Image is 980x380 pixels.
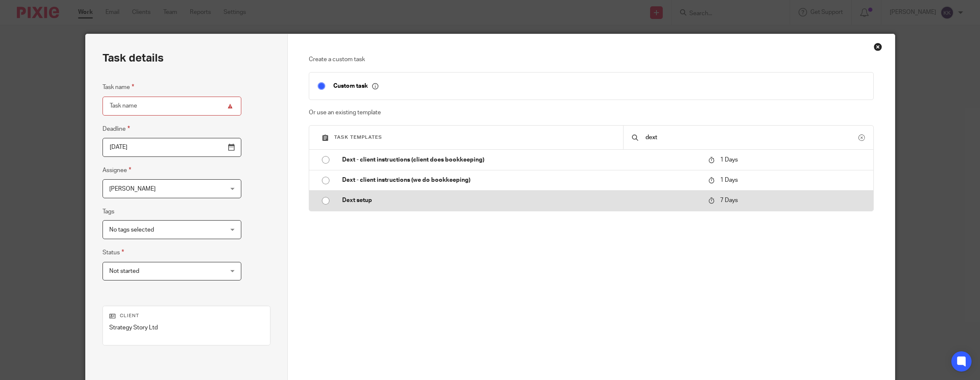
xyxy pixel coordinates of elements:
[342,156,700,164] p: Dext - client instructions (client does bookkeeping)
[109,268,139,274] span: Not started
[103,124,130,134] label: Deadline
[109,227,154,233] span: No tags selected
[720,177,738,183] span: 1 Days
[720,197,738,203] span: 7 Days
[103,138,241,157] input: Pick a date
[109,323,264,332] p: Strategy Story Ltd
[309,108,874,117] p: Or use an existing template
[103,248,124,257] label: Status
[309,55,874,64] p: Create a custom task
[334,135,382,140] span: Task templates
[103,208,114,216] label: Tags
[109,186,156,192] span: [PERSON_NAME]
[333,82,378,90] p: Custom task
[103,97,241,116] input: Task name
[342,196,700,205] p: Dext setup
[103,165,131,175] label: Assignee
[103,82,134,92] label: Task name
[645,133,858,142] input: Search...
[109,313,264,319] p: Client
[342,176,700,184] p: Dext - client instructions (we do bookkeeping)
[874,43,882,51] div: Close this dialog window
[720,157,738,163] span: 1 Days
[103,51,164,65] h2: Task details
